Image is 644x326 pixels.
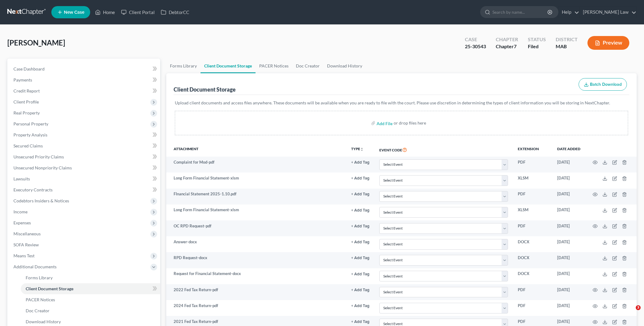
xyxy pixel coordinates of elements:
span: Unsecured Priority Claims [13,154,64,159]
a: + Add Tag [351,319,370,324]
span: Batch Download [590,82,622,87]
div: Client Document Storage [174,86,236,93]
p: Upload client documents and access files anywhere. These documents will be available when you are... [175,100,628,106]
button: Batch Download [579,78,627,91]
span: Codebtors Insiders & Notices [13,198,69,203]
div: Status [528,36,546,43]
td: [DATE] [552,157,585,172]
td: [DATE] [552,205,585,220]
a: SOFA Review [9,239,160,250]
a: + Add Tag [351,191,370,197]
a: + Add Tag [351,239,370,245]
button: + Add Tag [351,288,370,292]
td: XLSM [513,172,552,188]
span: Doc Creator [26,308,50,313]
span: Secured Claims [13,143,43,148]
a: Case Dashboard [9,63,160,74]
span: Means Test [13,253,35,258]
span: [PERSON_NAME] [7,38,65,47]
div: Case [465,36,486,43]
a: Home [92,7,118,18]
th: Event Code [374,143,513,157]
th: Attachment [166,143,346,157]
td: DOCX [513,252,552,268]
button: + Add Tag [351,256,370,260]
a: Forms Library [166,59,201,73]
div: or drop files here [394,120,426,126]
a: + Add Tag [351,223,370,229]
span: Expenses [13,220,31,225]
button: + Add Tag [351,320,370,324]
span: 3 [636,305,641,310]
a: + Add Tag [351,287,370,293]
td: 2024 Fed Tax Return-pdf [166,300,346,316]
td: OC RPD Request-pdf [166,220,346,236]
a: + Add Tag [351,271,370,277]
div: Chapter [496,43,518,50]
span: Miscellaneous [13,231,41,236]
td: PDF [513,300,552,316]
th: Extension [513,143,552,157]
td: [DATE] [552,236,585,252]
a: Client Portal [118,7,158,18]
th: Date added [552,143,585,157]
span: SOFA Review [13,242,39,247]
input: Search by name... [492,6,548,18]
div: MAB [556,43,578,50]
button: + Add Tag [351,240,370,244]
a: Doc Creator [21,305,160,316]
td: [DATE] [552,172,585,188]
td: Answer-docx [166,236,346,252]
td: DOCX [513,236,552,252]
a: Forms Library [21,272,160,283]
div: Filed [528,43,546,50]
span: Additional Documents [13,264,57,269]
td: [DATE] [552,189,585,205]
button: + Add Tag [351,176,370,180]
a: Property Analysis [9,129,160,140]
a: Client Document Storage [201,59,256,73]
div: Chapter [496,36,518,43]
span: Client Document Storage [26,286,73,291]
td: Complaint for Mod-pdf [166,157,346,172]
i: unfold_more [360,147,364,151]
td: PDF [513,189,552,205]
span: Real Property [13,110,40,115]
span: 7 [514,43,517,49]
td: [DATE] [552,252,585,268]
a: Payments [9,74,160,85]
td: Long Form Financial Statement-xlsm [166,172,346,188]
span: Unsecured Nonpriority Claims [13,165,72,170]
span: Executory Contracts [13,187,53,192]
td: [DATE] [552,220,585,236]
td: DOCX [513,268,552,284]
button: Preview [587,36,629,50]
a: Unsecured Nonpriority Claims [9,162,160,173]
button: + Add Tag [351,304,370,308]
span: Credit Report [13,88,40,93]
td: PDF [513,284,552,300]
a: Credit Report [9,85,160,96]
span: Personal Property [13,121,48,126]
a: + Add Tag [351,159,370,165]
iframe: Intercom live chat [623,305,638,320]
td: 2022 Fed Tax Return-pdf [166,284,346,300]
span: Payments [13,77,32,82]
a: Download History [323,59,366,73]
span: Income [13,209,28,214]
td: [DATE] [552,300,585,316]
div: 25-30543 [465,43,486,50]
td: RPD Request-docx [166,252,346,268]
td: Long Form Financial Statement-xlsm [166,205,346,220]
button: + Add Tag [351,224,370,228]
button: + Add Tag [351,208,370,212]
button: + Add Tag [351,192,370,196]
a: Help [559,7,579,18]
td: PDF [513,220,552,236]
div: District [556,36,578,43]
a: Lawsuits [9,173,160,184]
span: PACER Notices [26,297,55,302]
a: DebtorCC [158,7,192,18]
a: + Add Tag [351,255,370,261]
span: Case Dashboard [13,66,45,71]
